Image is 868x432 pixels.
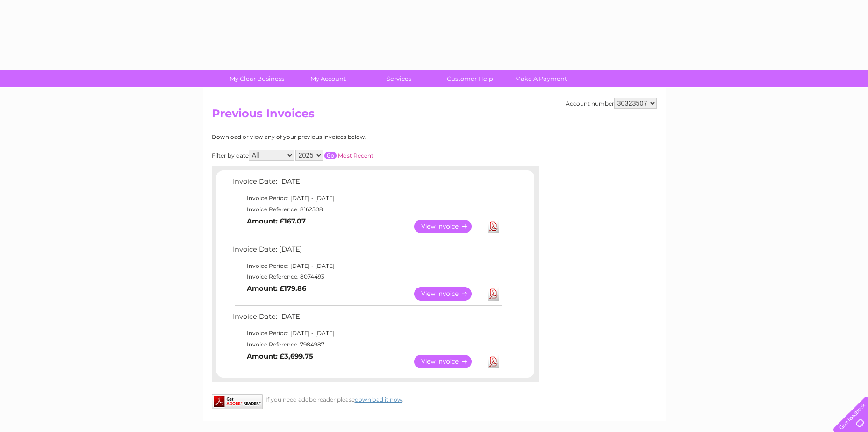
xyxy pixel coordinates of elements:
td: Invoice Reference: 8074493 [230,271,504,282]
div: Account number [566,98,657,109]
div: Filter by date [212,150,457,161]
a: My Account [289,70,366,87]
td: Invoice Reference: 8162508 [230,204,504,215]
a: Download [488,287,499,301]
a: Download [488,355,499,368]
a: View [414,287,483,301]
td: Invoice Date: [DATE] [230,310,504,328]
a: My Clear Business [218,70,295,87]
a: download it now [355,396,402,403]
b: Amount: £167.07 [247,217,306,225]
a: Most Recent [338,152,373,159]
td: Invoice Period: [DATE] - [DATE] [230,328,504,339]
b: Amount: £179.86 [247,284,306,293]
a: Download [488,220,499,233]
a: Services [360,70,438,87]
b: Amount: £3,699.75 [247,352,313,360]
div: Download or view any of your previous invoices below. [212,134,457,140]
a: Make A Payment [502,70,580,87]
a: Customer Help [431,70,509,87]
a: View [414,220,483,233]
td: Invoice Date: [DATE] [230,175,504,193]
td: Invoice Date: [DATE] [230,243,504,260]
h2: Previous Invoices [212,107,657,125]
div: If you need adobe reader please . [212,394,539,403]
td: Invoice Period: [DATE] - [DATE] [230,260,504,272]
td: Invoice Reference: 7984987 [230,339,504,350]
td: Invoice Period: [DATE] - [DATE] [230,193,504,204]
a: View [414,355,483,368]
